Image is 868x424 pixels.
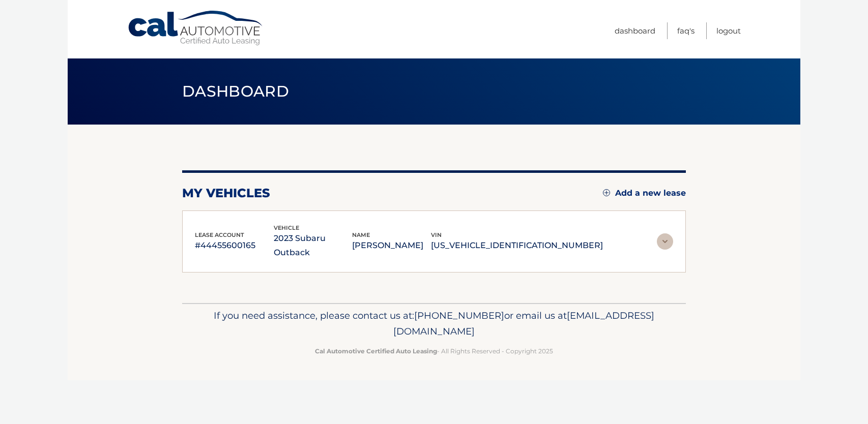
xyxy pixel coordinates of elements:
p: [US_VEHICLE_IDENTIFICATION_NUMBER] [431,238,603,253]
a: Add a new lease [603,188,686,198]
h2: my vehicles [182,186,270,201]
a: Logout [716,22,741,39]
p: If you need assistance, please contact us at: or email us at [189,308,679,340]
span: Dashboard [182,82,289,101]
p: - All Rights Reserved - Copyright 2025 [189,346,679,356]
span: vehicle [274,224,299,231]
strong: Cal Automotive Certified Auto Leasing [315,347,437,355]
a: FAQ's [677,22,695,39]
p: #44455600165 [195,238,274,253]
img: accordion-rest.svg [657,233,673,250]
p: [PERSON_NAME] [352,238,431,253]
p: 2023 Subaru Outback [274,231,353,260]
span: lease account [195,231,244,238]
a: Dashboard [615,22,655,39]
span: [PHONE_NUMBER] [414,310,504,321]
span: name [352,231,370,238]
a: Cal Automotive [127,10,265,46]
span: vin [431,231,442,238]
img: add.svg [603,189,610,196]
